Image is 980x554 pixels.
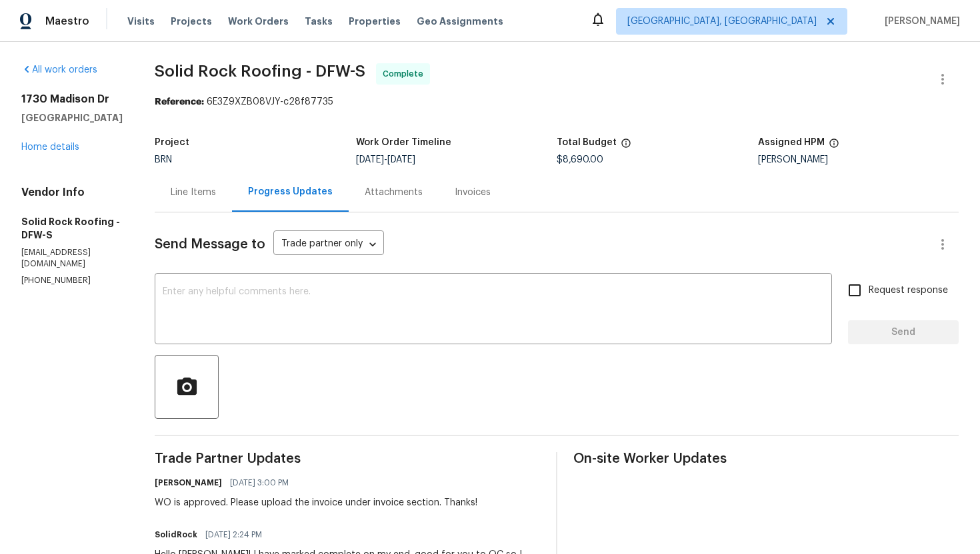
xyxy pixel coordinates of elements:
b: Reference: [155,97,204,107]
span: Tasks [305,17,333,26]
span: The total cost of line items that have been proposed by Opendoor. This sum includes line items th... [621,138,631,155]
h5: Assigned HPM [758,138,825,147]
span: Request response [869,284,948,298]
span: [DATE] [356,155,384,164]
span: Solid Rock Roofing - DFW-S [155,63,365,79]
span: The hpm assigned to this work order. [829,138,839,155]
h4: Vendor Info [21,186,123,199]
div: 6E3Z9XZB08VJY-c28f87735 [155,95,959,109]
h5: Project [155,138,189,147]
div: Trade partner only [273,234,384,256]
h6: SolidRock [155,528,197,541]
span: Visits [127,15,155,28]
div: Progress Updates [248,185,333,198]
span: BRN [155,155,172,164]
p: [EMAIL_ADDRESS][DOMAIN_NAME] [21,247,123,270]
span: [PERSON_NAME] [879,15,960,28]
a: Home details [21,142,79,152]
h5: Work Order Timeline [356,138,451,147]
span: - [356,155,415,164]
span: Projects [171,15,212,28]
span: Work Orders [228,15,289,28]
div: Invoices [455,186,491,199]
span: Geo Assignments [417,15,503,28]
span: [DATE] 2:24 PM [205,528,262,541]
span: [DATE] 3:00 PM [230,476,289,489]
h5: [GEOGRAPHIC_DATA] [21,111,123,125]
span: Maestro [45,15,89,28]
p: [PHONE_NUMBER] [21,275,123,286]
div: Line Items [171,186,216,199]
div: [PERSON_NAME] [758,155,959,164]
span: Complete [383,67,429,81]
span: Properties [349,15,401,28]
div: Attachments [365,186,423,199]
span: [DATE] [387,155,415,164]
span: Send Message to [155,238,265,251]
span: Trade Partner Updates [155,452,540,465]
h2: 1730 Madison Dr [21,93,123,106]
a: All work orders [21,65,97,75]
span: $8,690.00 [557,155,603,164]
div: WO is approved. Please upload the invoice under invoice section. Thanks! [155,496,477,509]
h6: [PERSON_NAME] [155,476,222,489]
span: [GEOGRAPHIC_DATA], [GEOGRAPHIC_DATA] [627,15,817,28]
span: On-site Worker Updates [573,452,959,465]
h5: Total Budget [557,138,617,147]
h5: Solid Rock Roofing - DFW-S [21,215,123,242]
